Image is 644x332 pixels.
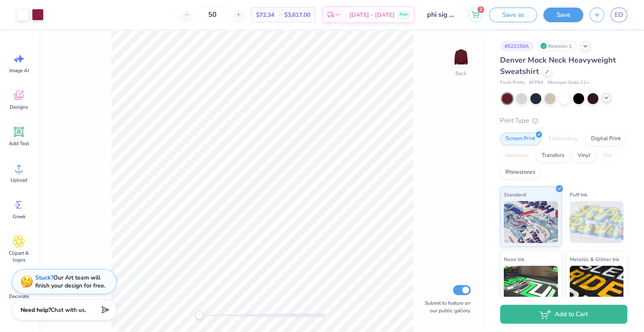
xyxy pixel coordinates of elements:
button: Save [543,8,583,22]
strong: Stuck? [35,274,53,282]
div: Revision 1 [538,41,576,51]
span: Denver Mock Neck Heavyweight Sweatshirt [500,55,616,76]
span: Metallic & Glitter Ink [570,255,619,264]
div: Rhinestones [500,166,541,179]
strong: Need help? [21,306,51,314]
div: Embroidery [543,133,583,145]
div: Accessibility label [195,311,204,319]
a: ED [610,8,627,22]
span: Chat with us. [51,306,86,314]
input: Untitled Design [421,6,462,23]
span: 2 [477,6,484,13]
span: $3,617.00 [284,10,310,19]
span: Decorate [9,293,29,300]
span: Puff Ink [570,190,587,199]
div: Screen Print [500,133,541,145]
div: Vinyl [572,149,596,162]
span: Free [400,12,408,18]
div: # 522150A [500,41,534,51]
span: Neon Ink [504,255,524,264]
div: Our Art team will finish your design for free. [35,274,105,290]
img: Metallic & Glitter Ink [570,266,624,308]
span: Fresh Prints [500,79,525,86]
img: Neon Ink [504,266,558,308]
img: Puff Ink [570,201,624,243]
span: Upload [10,177,27,183]
span: Clipart & logos [5,250,33,263]
span: Designs [10,104,28,110]
img: Standard [504,201,558,243]
div: Print Type [500,116,627,125]
span: ED [615,10,623,20]
span: $72.34 [256,10,274,19]
span: Greek [13,213,26,220]
img: Back [453,49,469,65]
div: Foil [598,149,618,162]
div: Transfers [536,149,570,162]
span: [DATE] - [DATE] [349,10,395,19]
button: Add to Cart [500,305,627,324]
input: – – [196,7,229,22]
label: Submit to feature on our public gallery. [420,299,471,314]
span: Add Text [9,140,29,147]
span: Standard [504,190,526,199]
span: # FP94 [529,79,543,86]
span: Image AI [9,67,29,74]
div: Back [456,70,466,77]
button: 2 [468,8,483,22]
div: Digital Print [586,133,626,145]
button: Save as [489,8,537,22]
div: Applique [500,149,534,162]
span: Minimum Order: 12 + [547,79,589,86]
